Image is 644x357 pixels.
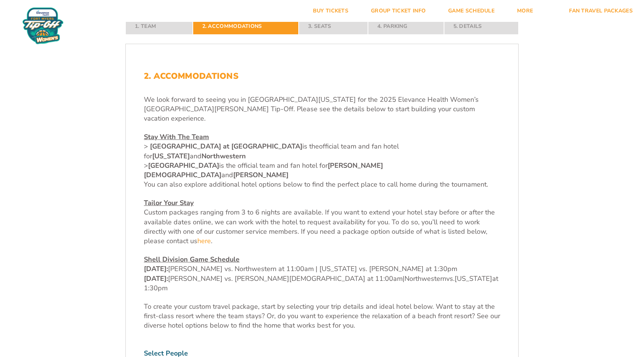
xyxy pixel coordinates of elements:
[144,255,240,264] u: Shell Division Game Schedule
[144,198,194,207] u: Tailor Your Stay
[144,132,209,141] u: Stay With The Team
[144,180,488,189] span: You can also explore additional hotel options below to find the perfect place to call home during...
[152,152,190,161] strong: [US_STATE]
[150,142,302,151] strong: [GEOGRAPHIC_DATA] at [GEOGRAPHIC_DATA]
[197,236,211,246] a: here
[144,161,383,179] strong: [PERSON_NAME][DEMOGRAPHIC_DATA]
[23,8,63,44] img: Women's Fort Myers Tip-Off
[148,161,219,170] strong: [GEOGRAPHIC_DATA]
[168,264,457,273] span: [PERSON_NAME] vs. Northwestern at 11:00am | [US_STATE] vs. [PERSON_NAME] at 1:30pm
[168,274,403,283] span: [PERSON_NAME] vs. [PERSON_NAME][DEMOGRAPHIC_DATA] at 11:00am
[144,264,168,273] strong: [DATE]:
[233,170,288,179] strong: [PERSON_NAME]
[144,274,168,283] strong: [DATE]:
[144,198,500,246] p: Custom packages ranging from 3 to 6 nights are available. If you want to extend your hotel stay b...
[144,142,399,179] span: official team and fan hotel for and > is the official team and fan hotel for and
[144,274,498,293] span: at 1:30pm
[144,95,500,124] p: We look forward to seeing you in [GEOGRAPHIC_DATA][US_STATE] for the 2025 Elevance Health Women’s...
[404,274,446,283] span: Northwestern
[144,302,500,331] p: To create your custom travel package, start by selecting your trip details and ideal hotel below....
[150,142,319,151] span: is the
[201,152,246,161] strong: Northwestern
[144,142,150,151] span: >
[455,274,492,283] span: [US_STATE]
[403,274,404,283] span: |
[144,71,500,81] h2: 2. Accommodations
[446,274,455,283] span: vs.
